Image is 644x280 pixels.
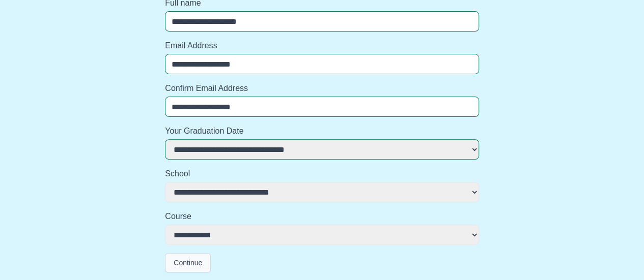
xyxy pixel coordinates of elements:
[165,40,479,52] label: Email Address
[165,125,479,137] label: Your Graduation Date
[165,168,479,180] label: School
[165,82,479,95] label: Confirm Email Address
[165,253,211,272] button: Continue
[165,210,479,223] label: Course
